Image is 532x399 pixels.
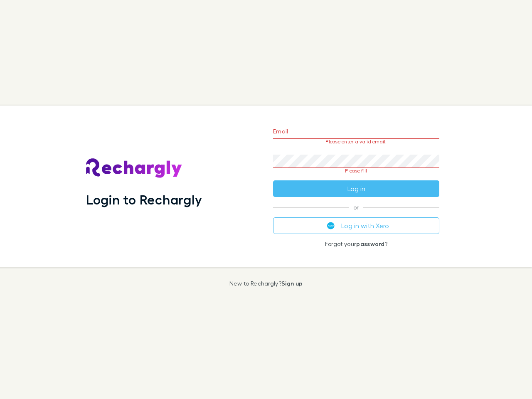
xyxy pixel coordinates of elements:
[86,192,202,207] h1: Login to Rechargly
[356,240,384,247] a: password
[273,207,439,207] span: or
[86,158,182,178] img: Rechargly's Logo
[273,168,439,174] p: Please fill
[281,280,303,287] a: Sign up
[273,180,439,197] button: Log in
[327,222,335,229] img: Xero's logo
[273,139,439,145] p: Please enter a valid email.
[273,241,439,247] p: Forgot your ?
[273,217,439,234] button: Log in with Xero
[504,371,524,391] iframe: Intercom live chat
[229,280,303,287] p: New to Rechargly?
